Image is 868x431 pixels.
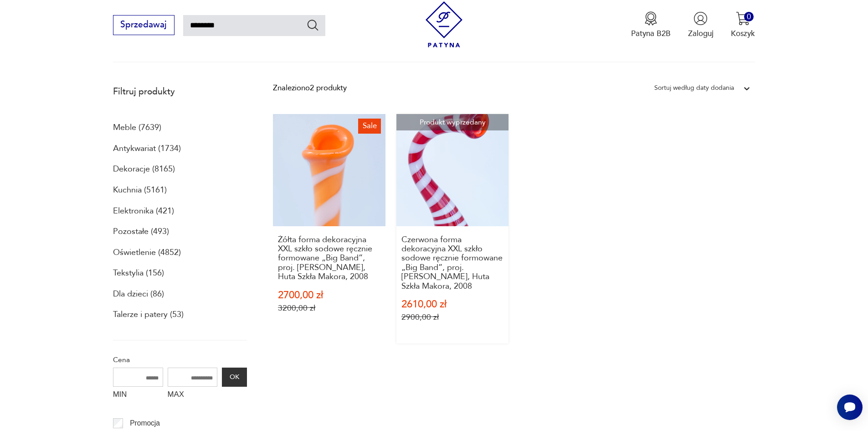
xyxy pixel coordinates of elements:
p: Patyna B2B [631,28,671,39]
a: Oświetlenie (4852) [113,245,181,260]
button: Patyna B2B [631,11,671,39]
iframe: Smartsupp widget button [837,395,863,420]
a: Elektronika (421) [113,203,174,219]
p: 2610,00 zł [401,300,504,309]
a: Meble (7639) [113,120,161,135]
div: Sortuj według daty dodania [654,82,734,94]
h3: Żółta forma dekoracyjna XXL szkło sodowe ręcznie formowane „Big Band”, proj. [PERSON_NAME], Huta ... [278,235,380,282]
label: MIN [113,387,163,404]
div: Znaleziono 2 produkty [273,82,347,94]
p: 2700,00 zł [278,291,380,300]
a: Tekstylia (156) [113,265,164,281]
label: MAX [168,387,218,404]
p: Filtruj produkty [113,86,247,98]
button: Zaloguj [688,11,714,39]
a: Ikona medaluPatyna B2B [631,11,671,39]
button: 0Koszyk [731,11,755,39]
p: Koszyk [731,28,755,39]
a: Pozostałe (493) [113,224,169,239]
a: Produkt wyprzedanyCzerwona forma dekoracyjna XXL szkło sodowe ręcznie formowane „Big Band”, proj.... [396,114,509,343]
button: Szukaj [306,18,319,31]
a: Dekoracje (8165) [113,161,175,177]
a: Dla dzieci (86) [113,286,164,302]
p: 3200,00 zł [278,303,380,313]
p: Promocja [130,417,160,429]
p: Zaloguj [688,28,714,39]
h3: Czerwona forma dekoracyjna XXL szkło sodowe ręcznie formowane „Big Band”, proj. [PERSON_NAME], Hu... [401,235,504,291]
img: Ikona koszyka [736,11,750,26]
img: Ikona medalu [644,11,658,26]
p: 2900,00 zł [401,312,504,322]
p: Cena [113,354,247,366]
div: 0 [744,12,754,21]
img: Patyna - sklep z meblami i dekoracjami vintage [421,1,467,47]
a: SaleŻółta forma dekoracyjna XXL szkło sodowe ręcznie formowane „Big Band”, proj. Jerzy Maraj, Hut... [273,114,385,343]
a: Talerze i patery (53) [113,307,184,322]
a: Antykwariat (1734) [113,141,181,156]
button: OK [222,368,247,387]
a: Sprzedawaj [113,22,175,29]
button: Sprzedawaj [113,15,175,35]
img: Ikonka użytkownika [693,11,708,26]
a: Kuchnia (5161) [113,182,167,198]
